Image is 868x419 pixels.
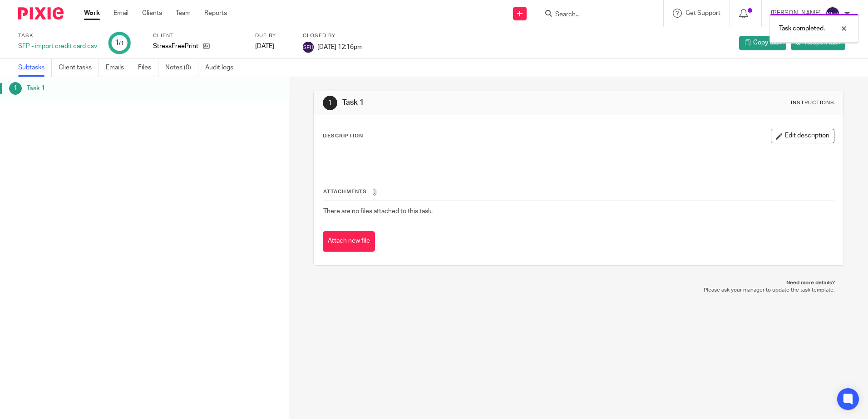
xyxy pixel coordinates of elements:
[165,59,198,77] a: Notes (0)
[18,59,52,77] a: Subtasks
[18,7,64,19] img: Pixie
[323,96,337,110] div: 1
[84,9,100,18] a: Work
[153,32,244,39] label: Client
[255,32,291,39] label: Due by
[18,32,97,39] label: Task
[779,24,825,33] p: Task completed.
[9,82,22,95] div: 1
[303,42,314,53] img: svg%3E
[204,9,227,18] a: Reports
[303,32,363,39] label: Closed by
[59,59,99,77] a: Client tasks
[27,82,196,95] h1: Task 1
[18,42,97,51] div: SFP - import credit card csv
[205,59,240,77] a: Audit logs
[142,9,162,18] a: Clients
[317,44,363,50] span: [DATE] 12:16pm
[323,132,363,140] p: Description
[153,42,198,51] p: StressFreePrint
[115,38,124,48] div: 1
[176,9,191,18] a: Team
[322,287,834,294] p: Please ask your manager to update the task template.
[323,189,367,194] span: Attachments
[342,98,598,107] h1: Task 1
[825,6,840,21] img: svg%3E
[771,129,834,143] button: Edit description
[138,59,158,77] a: Files
[106,59,131,77] a: Emails
[255,42,291,51] div: [DATE]
[323,208,433,214] span: There are no files attached to this task.
[322,279,834,287] p: Need more details?
[113,9,128,18] a: Email
[791,99,834,107] div: Instructions
[119,41,124,46] small: /1
[323,231,375,252] button: Attach new file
